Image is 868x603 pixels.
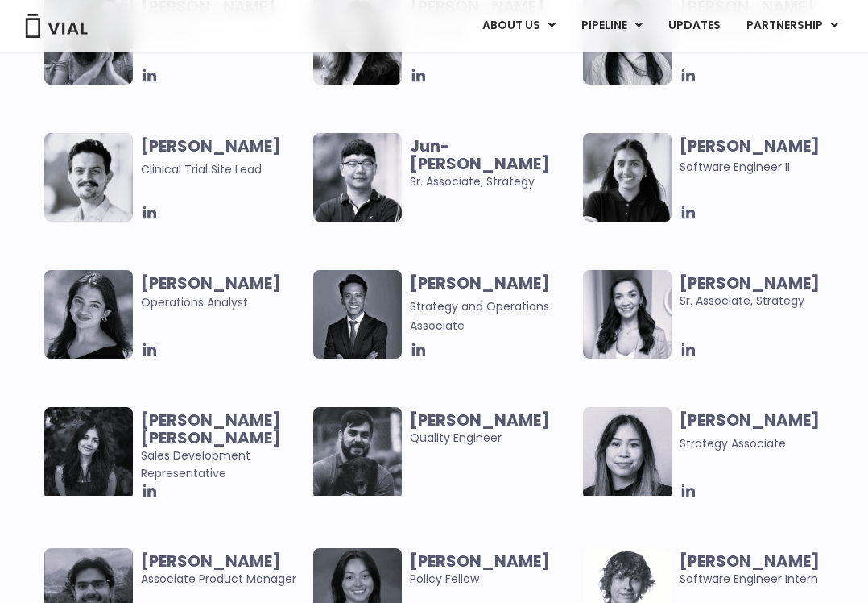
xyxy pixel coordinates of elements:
[680,435,786,451] span: Strategy Associate
[734,12,851,40] a: PARTNERSHIPMenu Toggle
[680,159,790,175] span: Software Engineer II
[469,12,568,40] a: ABOUT USMenu Toggle
[313,133,402,222] img: Image of smiling man named Jun-Goo
[24,14,89,38] img: Vial Logo
[568,12,655,40] a: PIPELINEMenu Toggle
[410,550,550,572] b: [PERSON_NAME]
[313,270,402,359] img: Headshot of smiling man named Urann
[680,135,820,157] b: [PERSON_NAME]
[141,550,281,572] b: [PERSON_NAME]
[680,550,820,572] b: [PERSON_NAME]
[680,274,844,310] span: Sr. Associate, Strategy
[680,552,844,588] span: Software Engineer Intern
[410,135,550,175] b: Jun-[PERSON_NAME]
[141,135,281,157] b: [PERSON_NAME]
[680,272,820,294] b: [PERSON_NAME]
[44,407,133,496] img: Smiling woman named Harman
[44,133,133,222] img: Image of smiling man named Glenn
[141,411,305,482] span: Sales Development Representative
[313,407,402,496] img: Man smiling posing for picture
[44,270,133,359] img: Headshot of smiling woman named Sharicka
[410,411,574,447] span: Quality Engineer
[583,270,672,359] img: Smiling woman named Ana
[583,133,672,222] img: Image of smiling woman named Tanvi
[141,409,281,449] b: [PERSON_NAME] [PERSON_NAME]
[141,272,281,294] b: [PERSON_NAME]
[410,409,550,431] b: [PERSON_NAME]
[680,409,820,431] b: [PERSON_NAME]
[410,298,549,334] span: Strategy and Operations Associate
[410,137,574,190] span: Sr. Associate, Strategy
[410,272,550,294] b: [PERSON_NAME]
[410,552,574,588] span: Policy Fellow
[141,161,262,177] span: Clinical Trial Site Lead
[141,552,305,588] span: Associate Product Manager
[141,274,305,311] span: Operations Analyst
[583,407,672,496] img: Headshot of smiling woman named Vanessa
[655,12,733,40] a: UPDATES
